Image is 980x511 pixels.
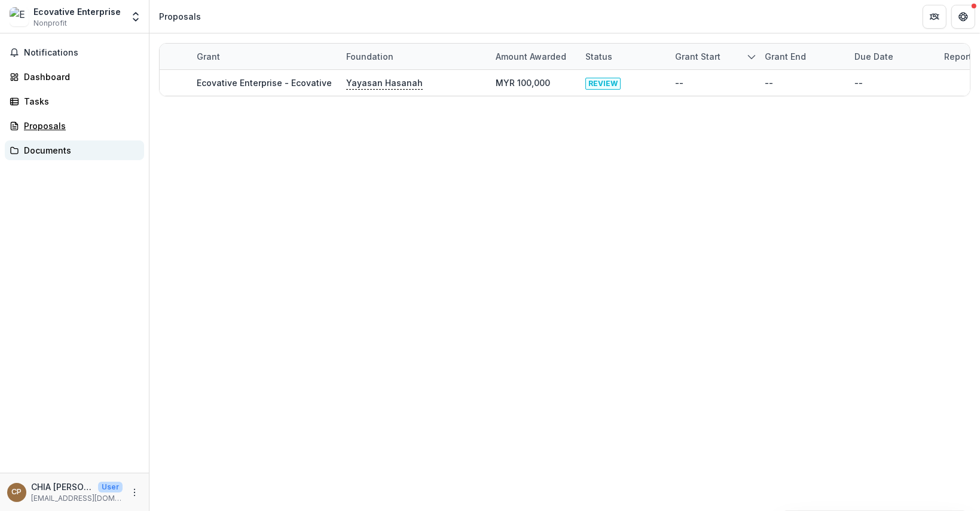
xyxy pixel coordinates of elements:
[190,44,339,69] div: Grant
[339,44,489,69] div: Foundation
[5,43,144,62] button: Notifications
[489,44,578,69] div: Amount awarded
[578,44,668,69] div: Status
[190,50,227,63] div: Grant
[98,482,123,492] p: User
[10,7,29,26] img: Ecovative Enterprise
[24,71,135,83] div: Dashboard
[12,488,22,496] div: CHIA SIOK PHENG
[339,50,401,63] div: Foundation
[5,67,144,87] a: Dashboard
[5,116,144,136] a: Proposals
[675,77,683,89] div: --
[923,5,947,29] button: Partners
[31,493,123,504] p: [EMAIL_ADDRESS][DOMAIN_NAME]
[24,144,135,157] div: Documents
[765,77,773,89] div: --
[5,140,144,160] a: Documents
[847,44,937,69] div: Due Date
[578,50,619,63] div: Status
[31,481,93,493] p: CHIA [PERSON_NAME]
[668,50,728,63] div: Grant start
[5,91,144,111] a: Tasks
[668,44,758,69] div: Grant start
[489,50,573,63] div: Amount awarded
[496,77,550,89] div: MYR 100,000
[127,485,142,500] button: More
[951,5,975,29] button: Get Help
[24,48,139,58] span: Notifications
[24,95,135,108] div: Tasks
[854,77,863,89] div: --
[159,10,201,23] div: Proposals
[127,5,144,29] button: Open entity switcher
[758,50,813,63] div: Grant end
[154,8,206,25] nav: breadcrumb
[847,50,900,63] div: Due Date
[24,120,135,132] div: Proposals
[33,18,67,29] span: Nonprofit
[758,44,847,69] div: Grant end
[346,77,423,90] p: Yayasan Hasanah
[33,5,121,18] div: Ecovative Enterprise
[747,52,756,62] svg: sorted descending
[197,78,332,88] a: Ecovative Enterprise - Ecovative
[585,78,621,90] span: REVIEW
